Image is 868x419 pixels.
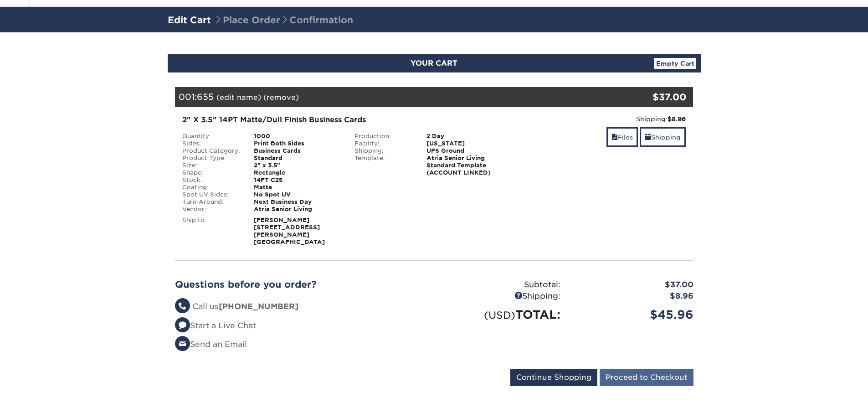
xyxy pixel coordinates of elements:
span: files [611,134,618,141]
div: Production: [348,133,420,140]
span: 655 [197,92,214,102]
div: Shape: [175,169,247,176]
div: Spot UV Sides: [175,191,247,198]
div: [US_STATE] [420,140,520,147]
h2: Questions before you order? [175,279,427,290]
a: (edit name) [216,93,261,102]
div: Stock: [175,176,247,184]
div: $37.00 [607,90,687,104]
small: (USD) [484,309,515,321]
div: Ship to: [175,217,247,246]
div: $37.00 [567,279,700,291]
div: 2 Day [420,133,520,140]
strong: $8.96 [668,115,686,123]
div: Shipping: [434,290,567,302]
div: Size: [175,162,247,169]
div: Facility: [348,140,420,147]
div: No Spot UV [247,191,348,198]
div: 1000 [247,133,348,140]
a: Send an Email [175,340,247,349]
div: Print Both Sides [247,140,348,147]
strong: [PERSON_NAME] [STREET_ADDRESS][PERSON_NAME] [GEOGRAPHIC_DATA] [254,217,325,245]
span: Place Order Confirmation [214,15,353,26]
a: Start a Live Chat [175,321,256,330]
div: Matte [247,184,348,191]
a: Edit Cart [168,15,211,26]
li: Call us [175,301,427,313]
div: Standard [247,155,348,162]
div: Atria Senior Living [247,206,348,213]
div: Business Cards [247,147,348,155]
div: Product Type: [175,155,247,162]
div: Coating: [175,184,247,191]
div: Product Category: [175,147,247,155]
span: shipping [645,134,651,141]
div: Quantity: [175,133,247,140]
input: Continue Shopping [510,369,597,386]
div: Shipping: [348,147,420,155]
div: Template: [348,155,420,176]
div: Shipping: [527,114,686,124]
a: Shipping [640,127,686,147]
div: Turn-Around: [175,198,247,206]
div: Sides: [175,140,247,147]
div: Rectangle [247,169,348,176]
div: $45.96 [567,306,700,323]
div: UPS Ground [420,147,520,155]
a: Files [606,127,638,147]
div: TOTAL: [434,306,567,323]
a: Empty Cart [654,58,696,69]
div: Subtotal: [434,279,567,291]
div: $8.96 [567,290,700,302]
div: Atria Senior Living Standard Template (ACCOUNT LINKED) [420,155,520,176]
a: (remove) [263,93,299,102]
strong: [PHONE_NUMBER] [219,302,298,311]
iframe: Google Customer Reviews [2,391,77,416]
div: 14PT C2S [247,176,348,184]
div: 2" X 3.5" 14PT Matte/Dull Finish Business Cards [182,114,514,125]
input: Proceed to Checkout [600,369,693,386]
div: 001: [175,87,607,107]
div: Vendor: [175,206,247,213]
span: YOUR CART [411,59,457,67]
div: Next Business Day [247,198,348,206]
div: 2" x 3.5" [247,162,348,169]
